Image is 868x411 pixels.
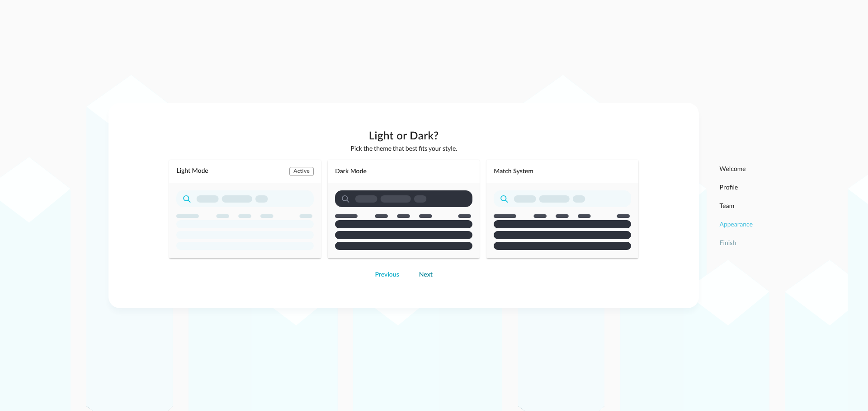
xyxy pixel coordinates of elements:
[169,129,638,143] h2: Light or Dark?
[328,160,480,259] button: Dark Mode
[494,167,533,175] span: Match System
[369,268,404,282] button: Previous
[719,164,753,173] p: Welcome
[719,238,753,247] p: Finish
[375,269,399,281] div: Previous
[719,182,753,192] p: Profile
[719,201,753,210] p: Team
[486,160,638,259] button: Match System
[335,167,367,175] span: Dark Mode
[169,143,638,153] p: Pick the theme that best fits your style.
[719,219,753,229] p: Appearance
[414,268,438,282] button: Next
[419,269,433,281] div: Next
